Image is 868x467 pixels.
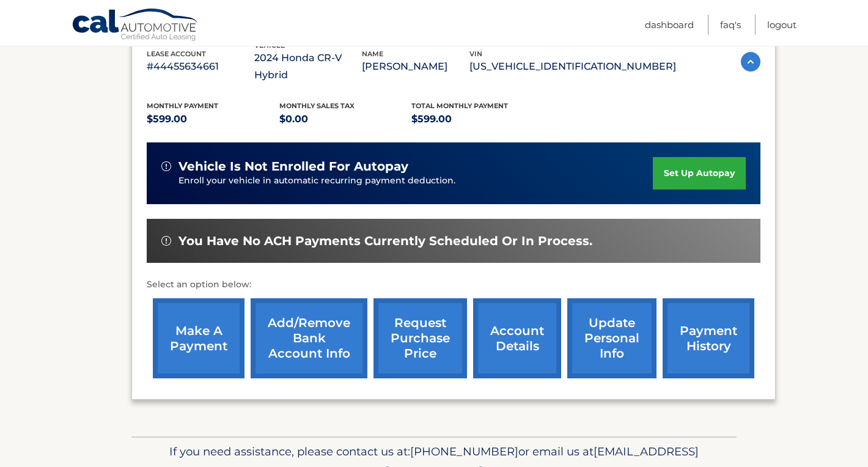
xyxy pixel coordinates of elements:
p: Enroll your vehicle in automatic recurring payment deduction. [178,174,653,188]
img: accordion-active.svg [741,52,760,72]
p: $599.00 [411,111,544,128]
span: Monthly sales Tax [279,101,355,110]
span: lease account [147,50,206,58]
p: [PERSON_NAME] [362,58,469,75]
span: vehicle is not enrolled for autopay [178,159,408,174]
a: make a payment [153,298,245,378]
p: $0.00 [279,111,412,128]
span: Monthly Payment [147,101,218,110]
p: 2024 Honda CR-V Hybrid [254,50,362,84]
a: Cal Automotive [72,8,200,43]
a: account details [473,298,561,378]
p: Select an option below: [147,278,760,292]
img: alert-white.svg [161,236,171,246]
span: name [362,50,383,58]
p: $599.00 [147,111,279,128]
span: [PHONE_NUMBER] [410,444,518,458]
span: Total Monthly Payment [411,101,508,110]
p: #44455634661 [147,58,254,75]
a: Dashboard [645,15,694,35]
img: alert-white.svg [161,161,171,171]
span: You have no ACH payments currently scheduled or in process. [178,233,592,249]
a: Logout [767,15,796,35]
a: request purchase price [373,298,467,378]
a: set up autopay [653,157,746,189]
p: [US_VEHICLE_IDENTIFICATION_NUMBER] [469,58,676,75]
span: vin [469,50,482,58]
a: payment history [663,298,754,378]
a: FAQ's [720,15,741,35]
a: update personal info [567,298,657,378]
a: Add/Remove bank account info [251,298,367,378]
